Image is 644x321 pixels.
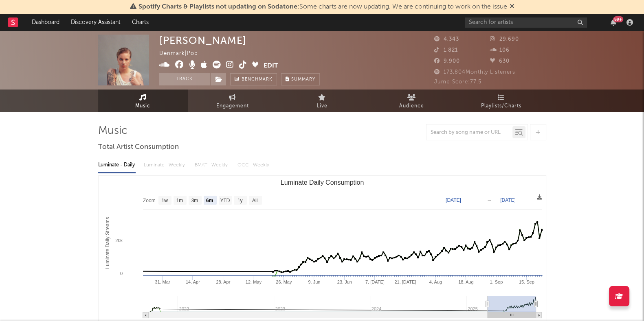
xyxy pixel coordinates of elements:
input: Search by song name or URL [426,129,512,136]
input: Search for artists [465,17,587,28]
text: 20k [115,238,123,243]
text: [DATE] [500,197,516,203]
div: Luminate - Daily [98,158,136,172]
text: 28. Apr [216,280,230,284]
span: 29,690 [490,37,519,42]
span: Summary [291,77,315,82]
text: 4. Aug [429,280,442,284]
a: Discovery Assistant [65,14,126,31]
text: Zoom [143,198,156,203]
span: Jump Score: 77.5 [434,79,481,85]
text: 26. May [276,280,292,284]
a: Music [98,90,188,112]
a: Playlists/Charts [457,90,546,112]
text: 1. Sep [490,280,503,284]
text: [DATE] [446,197,461,203]
text: 6m [206,198,213,203]
span: 4,343 [434,37,459,42]
div: Denmark | Pop [159,49,207,59]
button: Summary [281,73,320,85]
text: 7. [DATE] [365,280,384,284]
span: Live [317,101,327,111]
text: 12. May [245,280,262,284]
text: 15. Sep [519,280,534,284]
text: → [487,197,492,203]
text: Luminate Daily Consumption [280,179,364,186]
span: Engagement [216,101,249,111]
button: Track [159,73,210,85]
span: 1,821 [434,48,458,53]
span: 173,804 Monthly Listeners [434,70,515,75]
text: All [252,198,257,203]
span: Audience [399,101,424,111]
span: 106 [490,48,510,53]
span: 630 [490,59,510,64]
a: Audience [367,90,457,112]
span: Dismiss [510,4,514,10]
span: Spotify Charts & Playlists not updating on Sodatone [138,4,297,10]
text: Luminate Daily Streams [105,217,110,269]
span: : Some charts are now updating. We are continuing to work on the issue [138,4,507,10]
div: 99 + [613,16,623,22]
div: [PERSON_NAME] [159,35,246,46]
text: 18. Aug [458,280,473,284]
text: 1y [237,198,242,203]
span: Benchmark [242,75,273,85]
text: 1w [161,198,168,203]
text: 0 [120,271,122,276]
span: 9,900 [434,59,460,64]
text: 31. Mar [155,280,170,284]
button: Edit [264,61,278,71]
text: 14. Apr [185,280,200,284]
text: 21. [DATE] [394,280,416,284]
span: Total Artist Consumption [98,142,179,152]
text: 23. Jun [337,280,352,284]
text: 9. Jun [308,280,320,284]
span: Music [135,101,150,111]
text: YTD [220,198,230,203]
a: Dashboard [26,14,65,31]
a: Engagement [188,90,277,112]
a: Live [277,90,367,112]
span: Playlists/Charts [481,101,521,111]
text: 1m [176,198,183,203]
a: Charts [126,14,154,31]
a: Benchmark [230,73,277,85]
button: 99+ [611,19,616,26]
text: 3m [191,198,198,203]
